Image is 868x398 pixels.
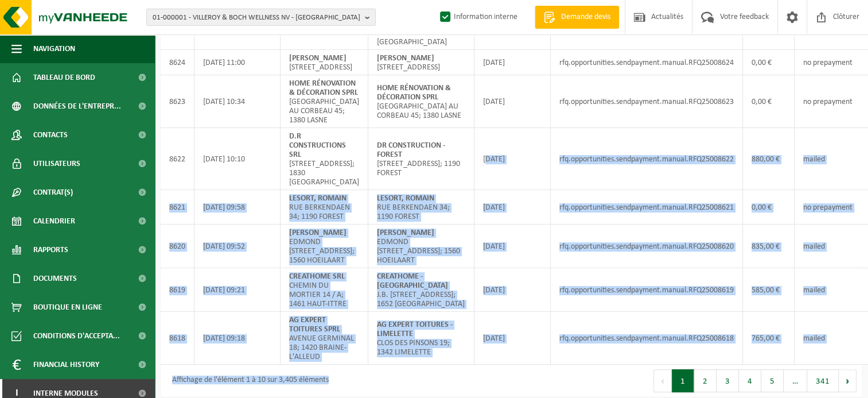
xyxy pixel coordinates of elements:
td: [DATE] 11:00 [194,50,281,75]
td: 0,00 € [743,75,795,128]
strong: CREATHOME - [GEOGRAPHIC_DATA] [377,272,448,290]
strong: [PERSON_NAME] [289,54,347,63]
strong: AG EXPERT TOITURES SPRL [289,316,340,334]
td: CHEMIN DU MORTIER 14 / A; 1461 HAUT-ITTRE [281,268,368,312]
td: [DATE] 09:52 [194,225,281,268]
td: [DATE] [474,128,551,190]
span: Utilisateurs [33,149,80,178]
td: 880,00 € [743,128,795,190]
strong: AG EXPERT TOITURES - LIMELETTE [377,320,453,338]
button: Previous [653,369,672,392]
strong: [PERSON_NAME] [289,229,347,237]
span: Navigation [33,34,75,63]
strong: HOME RÉNOVATION & DÉCORATION SPRL [377,84,451,102]
span: Demande devis [558,11,613,23]
button: 4 [739,369,761,392]
td: RUE BERKENDAEN 34; 1190 FOREST [368,190,474,225]
td: [STREET_ADDRESS]; 1830 [GEOGRAPHIC_DATA] [281,128,368,190]
td: 8619 [161,268,194,312]
button: 341 [807,369,839,392]
div: Affichage de l'élément 1 à 10 sur 3,405 éléments [166,370,329,391]
span: mailed [803,286,825,295]
span: … [784,369,807,392]
td: [STREET_ADDRESS] [281,50,368,75]
td: rfq.opportunities.sendpayment.manual.RFQ25008620 [551,225,743,268]
td: [STREET_ADDRESS]; 1190 FOREST [368,128,474,190]
span: no prepayment [803,203,853,212]
span: Contrat(s) [33,178,73,207]
span: mailed [803,155,825,164]
td: CLOS DES PINSONS 19; 1342 LIMELETTE [368,312,474,365]
td: 8620 [161,225,194,268]
td: [DATE] 09:18 [194,312,281,365]
strong: LESORT, ROMAIN [377,194,434,203]
span: 01-000001 - VILLEROY & BOCH WELLNESS NV - [GEOGRAPHIC_DATA] [153,9,360,26]
span: mailed [803,334,825,343]
button: Next [839,369,857,392]
td: J.B. [STREET_ADDRESS]; 1652 [GEOGRAPHIC_DATA] [368,268,474,312]
td: [DATE] 10:10 [194,128,281,190]
td: [DATE] [474,50,551,75]
td: 8621 [161,190,194,225]
strong: CREATHOME SRL [289,272,345,281]
td: 585,00 € [743,268,795,312]
td: [DATE] 10:34 [194,75,281,128]
strong: [PERSON_NAME] [377,229,434,237]
td: [DATE] [474,312,551,365]
td: rfq.opportunities.sendpayment.manual.RFQ25008622 [551,128,743,190]
td: [STREET_ADDRESS] [368,50,474,75]
button: 3 [717,369,739,392]
td: [DATE] 09:21 [194,268,281,312]
span: Financial History [33,350,99,379]
strong: DR CONSTRUCTION - FOREST [377,141,445,159]
td: AVENUE GERMINAL 18; 1420 BRAINE-L'ALLEUD [281,312,368,365]
td: 0,00 € [743,190,795,225]
td: 8618 [161,312,194,365]
td: [DATE] [474,225,551,268]
button: 01-000001 - VILLEROY & BOCH WELLNESS NV - [GEOGRAPHIC_DATA] [146,9,376,26]
span: Calendrier [33,207,75,235]
td: 8623 [161,75,194,128]
td: [GEOGRAPHIC_DATA] AU CORBEAU 45; 1380 LASNE [368,75,474,128]
span: Tableau de bord [33,63,95,92]
span: no prepayment [803,98,853,106]
td: RUE BERKENDAEN 34; 1190 FOREST [281,190,368,225]
td: [DATE] [474,190,551,225]
td: rfq.opportunities.sendpayment.manual.RFQ25008619 [551,268,743,312]
span: Rapports [33,235,68,264]
td: rfq.opportunities.sendpayment.manual.RFQ25008623 [551,75,743,128]
span: Données de l'entrepr... [33,92,121,121]
strong: HOME RÉNOVATION & DÉCORATION SPRL [289,79,358,97]
td: rfq.opportunities.sendpayment.manual.RFQ25008618 [551,312,743,365]
td: 765,00 € [743,312,795,365]
label: Information interne [438,9,517,26]
td: 835,00 € [743,225,795,268]
span: no prepayment [803,59,853,67]
td: [DATE] [474,268,551,312]
span: Conditions d'accepta... [33,322,120,350]
td: rfq.opportunities.sendpayment.manual.RFQ25008624 [551,50,743,75]
td: EDMOND [STREET_ADDRESS]; 1560 HOEILAART [368,225,474,268]
td: 0,00 € [743,50,795,75]
td: 8622 [161,128,194,190]
span: mailed [803,242,825,251]
td: [GEOGRAPHIC_DATA] AU CORBEAU 45; 1380 LASNE [281,75,368,128]
td: EDMOND [STREET_ADDRESS]; 1560 HOEILAART [281,225,368,268]
td: 8624 [161,50,194,75]
strong: [PERSON_NAME] [377,54,434,63]
a: Demande devis [535,6,619,29]
span: Documents [33,264,77,293]
td: [DATE] [474,75,551,128]
td: [DATE] 09:58 [194,190,281,225]
strong: LESORT, ROMAIN [289,194,347,203]
button: 1 [672,369,694,392]
button: 2 [694,369,717,392]
td: rfq.opportunities.sendpayment.manual.RFQ25008621 [551,190,743,225]
strong: D.R CONSTRUCTIONS SRL [289,132,346,159]
span: Contacts [33,121,68,149]
span: Boutique en ligne [33,293,102,322]
button: 5 [761,369,784,392]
